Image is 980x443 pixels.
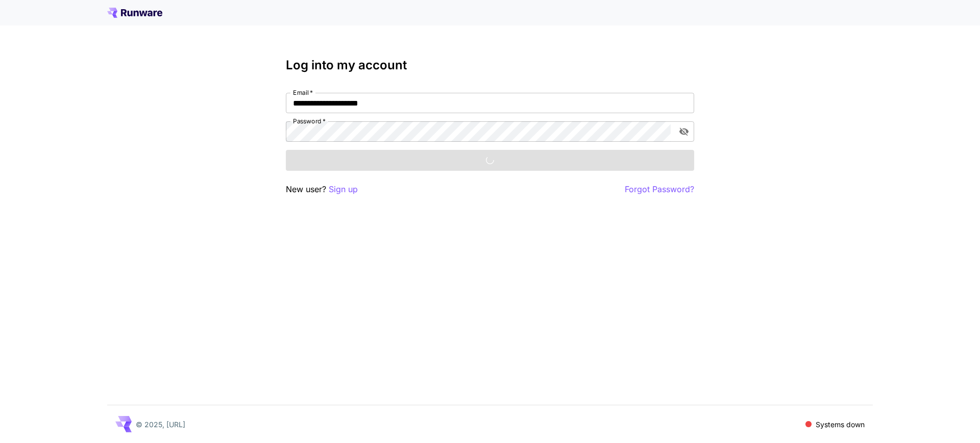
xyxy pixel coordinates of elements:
button: Forgot Password? [625,183,694,196]
p: New user? [286,183,358,196]
label: Password [293,117,326,125]
button: Sign up [329,183,358,196]
h3: Log into my account [286,58,694,72]
button: toggle password visibility [675,122,693,141]
p: Systems down [816,419,865,430]
label: Email [293,88,313,97]
p: © 2025, [URL] [136,419,185,430]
